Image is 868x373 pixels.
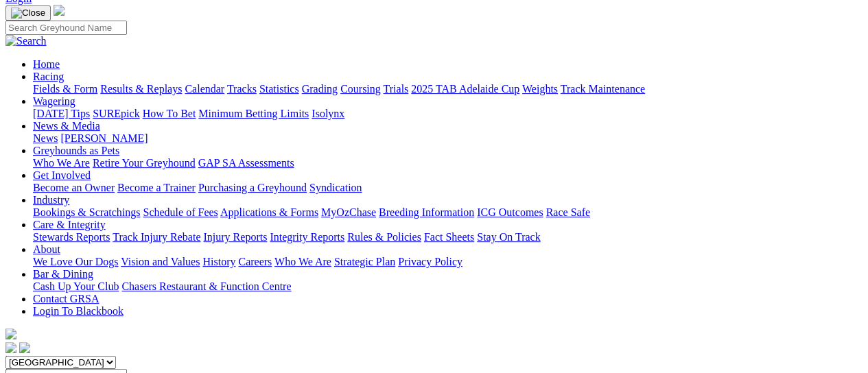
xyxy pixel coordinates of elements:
[203,231,267,243] a: Injury Reports
[220,206,318,218] a: Applications & Forms
[411,83,519,95] a: 2025 TAB Adelaide Cup
[185,83,224,95] a: Calendar
[522,83,558,95] a: Weights
[33,132,58,144] a: News
[5,21,127,35] input: Search
[33,268,93,280] a: Bar & Dining
[5,5,51,21] button: Toggle navigation
[398,256,462,267] a: Privacy Policy
[33,219,106,230] a: Care & Integrity
[334,256,395,267] a: Strategic Plan
[93,157,196,169] a: Retire Your Greyhound
[270,231,344,243] a: Integrity Reports
[274,256,331,267] a: Who We Are
[33,305,124,317] a: Login To Blackbook
[121,280,291,292] a: Chasers Restaurant & Function Centre
[477,231,540,243] a: Stay On Track
[33,120,100,132] a: News & Media
[121,256,200,267] a: Vision and Values
[424,231,474,243] a: Fact Sheets
[383,83,408,95] a: Trials
[198,108,309,119] a: Minimum Betting Limits
[33,182,863,194] div: Get Involved
[227,83,257,95] a: Tracks
[302,83,338,95] a: Grading
[259,83,299,95] a: Statistics
[33,71,64,82] a: Racing
[11,8,45,19] img: Close
[5,35,47,47] img: Search
[5,328,16,339] img: logo-grsa-white.png
[33,157,90,169] a: Who We Are
[33,231,863,243] div: Care & Integrity
[54,5,64,16] img: logo-grsa-white.png
[33,83,97,95] a: Fields & Form
[379,206,474,218] a: Breeding Information
[33,206,863,219] div: Industry
[93,108,139,119] a: SUREpick
[312,108,344,119] a: Isolynx
[5,342,16,353] img: facebook.svg
[19,342,30,353] img: twitter.svg
[561,83,645,95] a: Track Maintenance
[33,280,863,293] div: Bar & Dining
[113,231,200,243] a: Track Injury Rebate
[340,83,381,95] a: Coursing
[33,256,863,268] div: About
[309,182,362,193] a: Syndication
[100,83,182,95] a: Results & Replays
[33,108,90,119] a: [DATE] Tips
[198,182,307,193] a: Purchasing a Greyhound
[33,231,110,243] a: Stewards Reports
[33,293,99,304] a: Contact GRSA
[546,206,589,218] a: Race Safe
[33,108,863,120] div: Wagering
[33,182,115,193] a: Become an Owner
[33,280,119,292] a: Cash Up Your Club
[33,256,118,267] a: We Love Our Dogs
[33,58,60,70] a: Home
[33,95,75,107] a: Wagering
[143,206,218,218] a: Schedule of Fees
[198,157,294,169] a: GAP SA Assessments
[33,145,119,156] a: Greyhounds as Pets
[33,206,140,218] a: Bookings & Scratchings
[477,206,543,218] a: ICG Outcomes
[347,231,421,243] a: Rules & Policies
[33,157,863,169] div: Greyhounds as Pets
[33,83,863,95] div: Racing
[33,243,60,255] a: About
[33,132,863,145] div: News & Media
[33,169,91,181] a: Get Involved
[117,182,196,193] a: Become a Trainer
[238,256,272,267] a: Careers
[321,206,376,218] a: MyOzChase
[202,256,235,267] a: History
[143,108,196,119] a: How To Bet
[33,194,69,206] a: Industry
[60,132,148,144] a: [PERSON_NAME]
